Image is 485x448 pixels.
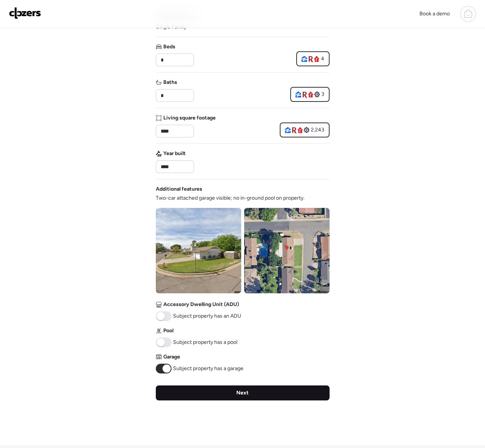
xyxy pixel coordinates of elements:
span: Pool [163,327,173,335]
span: 2,243 [311,126,324,134]
span: 3 [321,91,324,98]
span: 4 [321,55,324,63]
span: Subject property has a pool [173,339,237,346]
span: Baths [163,79,177,86]
span: Subject property has an ADU [173,312,241,320]
span: Book a demo [419,10,450,17]
span: Living square footage [163,114,216,122]
span: Additional features [156,185,202,193]
span: Next [236,389,249,397]
span: Two-car attached garage visible; no in-ground pool on property. [156,194,304,202]
img: Logo [9,7,41,19]
span: Beds [163,43,175,51]
span: Subject property has a garage [173,365,243,372]
span: Accessory Dwelling Unit (ADU) [163,301,239,308]
span: Garage [163,353,180,361]
span: Year built [163,150,186,157]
